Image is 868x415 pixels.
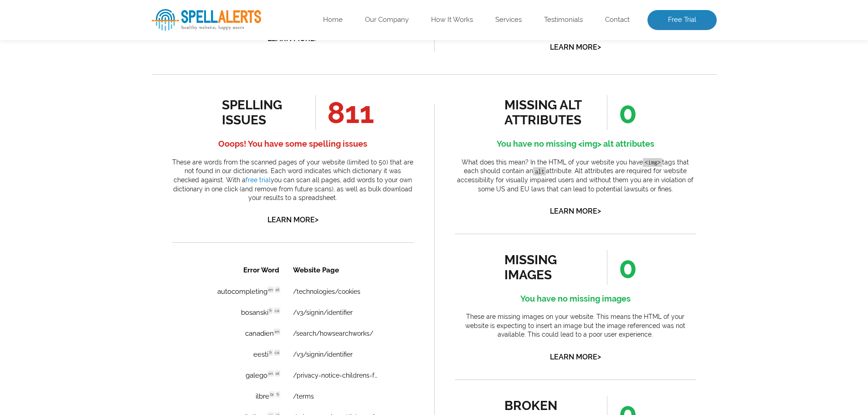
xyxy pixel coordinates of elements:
[24,44,113,64] td: bosanski
[550,43,601,51] a: Learn More>
[102,70,108,76] span: en
[24,190,113,210] td: lbcs
[455,137,696,151] h4: You have no missing <img> alt attributes
[315,213,318,226] span: >
[114,1,218,22] th: Website Page
[121,50,180,57] a: /v3/signin/identifier
[246,176,271,184] a: free trial
[90,216,96,223] span: en
[84,216,89,223] span: sl
[148,254,156,263] a: 8
[24,211,113,231] td: personellement
[97,216,102,223] span: fr
[152,9,261,31] img: SpellAlerts
[108,254,116,263] a: 5
[504,252,587,282] div: missing images
[643,158,662,167] code: <img>
[172,158,414,203] p: These are words from the scanned pages of your website (limited to 50) that are not found in our ...
[102,174,108,181] span: en
[365,15,409,25] a: Our Company
[121,155,205,162] a: /privacy-notice-childrens-features/
[550,207,601,215] a: Learn More>
[24,23,113,43] td: autocompleting
[544,15,583,25] a: Testimonials
[431,15,473,25] a: How It Works
[103,133,108,139] span: fr
[81,254,88,263] a: 3
[96,91,101,97] span: fr
[455,292,696,306] h4: You have no missing images
[90,195,96,202] span: en
[192,254,211,263] a: Next
[323,15,343,25] a: Home
[597,350,601,363] span: >
[162,254,170,263] a: 9
[455,313,696,339] p: These are missing images on your website. This means the HTML of your website is expecting to ins...
[121,176,201,183] a: /search/howsearchworks/
[94,254,102,263] a: 4
[121,92,180,99] a: /v3/signin/identifier
[121,218,146,225] a: /privacy
[103,195,108,202] span: et
[121,29,188,36] a: /technologies/cookies
[504,97,587,128] div: missing alt attributes
[121,113,205,120] a: /privacy-notice-childrens-features/
[315,95,374,130] span: 811
[455,158,696,194] p: What does this mean? In the HTML of your website you have tags that each should contain an attrib...
[597,41,601,53] span: >
[605,15,630,25] a: Contact
[84,195,89,202] span: sl
[533,167,546,176] code: alt
[103,112,108,118] span: et
[550,353,601,361] a: Learn More>
[495,15,522,25] a: Services
[97,195,102,202] span: fr
[24,86,113,106] td: eesti
[121,254,129,263] a: 6
[97,133,103,139] span: br
[102,91,108,97] span: ca
[24,65,113,85] td: canadien
[24,1,113,22] th: Error Word
[172,137,414,151] h4: Ooops! You have some spelling issues
[95,112,102,118] span: en
[607,95,637,130] span: 0
[267,215,318,224] a: Learn More>
[267,34,318,43] a: Learn More>
[54,254,62,264] a: 1
[102,49,108,55] span: ca
[121,197,146,204] a: /privacy
[24,169,113,190] td: latinoamericano
[607,250,637,285] span: 0
[103,216,108,223] span: et
[121,71,201,78] a: /search/howsearchworks/
[24,107,113,127] td: galego
[597,205,601,217] span: >
[647,10,717,30] a: Free Trial
[67,254,75,263] a: 2
[24,149,113,169] td: italiano
[121,134,142,141] a: /terms
[95,28,102,34] span: en
[222,97,304,128] div: spelling issues
[103,28,108,34] span: et
[135,254,143,263] a: 7
[24,128,113,148] td: ilbre
[95,154,102,160] span: en
[103,154,108,160] span: et
[175,254,187,263] a: 10
[96,49,101,55] span: fr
